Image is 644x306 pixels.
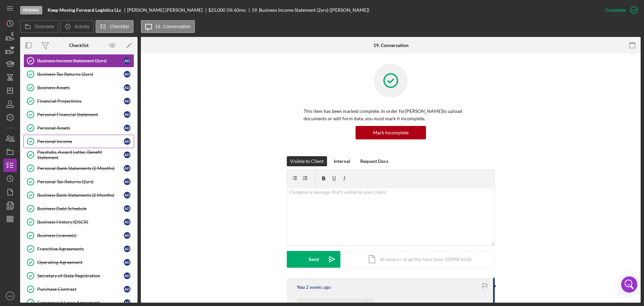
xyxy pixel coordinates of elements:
[37,246,124,252] div: Franchise Agreements
[37,233,124,238] div: Business License(s)
[124,232,130,239] div: A D
[23,269,134,282] a: Secretary of State RegistrationAD
[124,286,130,293] div: A D
[124,111,130,118] div: A D
[37,166,124,171] div: Personal Bank Statements (2 Months)
[155,24,191,29] label: 19. Conversation
[297,285,305,290] div: You
[23,81,134,94] a: Business AssetsAD
[37,206,124,211] div: Business Debt Schedule
[373,43,409,48] div: 19. Conversation
[127,7,208,13] div: [PERSON_NAME] [PERSON_NAME]
[48,7,121,13] b: Keep Moving Forward Logistics LLc
[309,251,319,268] div: Send
[373,126,409,139] div: Mark Incomplete
[37,149,124,160] div: Paystubs, Award Letter, Benefit Statement
[37,287,124,292] div: Purchase Contract
[124,205,130,212] div: A D
[35,24,54,29] label: Overview
[605,3,626,17] div: Complete
[37,260,124,265] div: Operating Agreement
[110,24,129,29] label: Checklist
[37,273,124,278] div: Secretary of State Registration
[360,156,388,166] div: Request Docs
[96,20,133,33] button: Checklist
[37,98,124,104] div: Financial Projections
[37,85,124,90] div: Business Assets
[124,165,130,172] div: A D
[356,126,426,139] button: Mark Incomplete
[37,300,124,305] div: Commercial Lease Agreement
[124,299,130,306] div: A D
[23,135,134,148] a: Personal IncomeAD
[23,229,134,242] a: Business License(s)AD
[124,259,130,266] div: A D
[37,125,124,131] div: Personal Assets
[621,276,637,293] div: Open Intercom Messenger
[330,156,354,166] button: Internal
[23,175,134,188] a: Personal Tax Returns (2yrs)AD
[124,272,130,279] div: A D
[37,72,124,77] div: Business Tax Returns (2yrs)
[23,54,134,68] a: Business Income Statement (2yrs)AD
[23,121,134,135] a: Personal AssetsAD
[23,202,134,215] a: Business Debt ScheduleAD
[124,71,130,78] div: A D
[599,3,641,17] button: Complete
[8,294,12,298] text: AM
[37,219,124,225] div: Business History (DSCR)
[334,156,350,166] div: Internal
[23,148,134,162] a: Paystubs, Award Letter, Benefit StatementAD
[234,7,246,13] div: 60 mo
[124,151,130,158] div: A D
[20,20,58,33] button: Overview
[124,178,130,185] div: A D
[124,57,130,64] div: A D
[124,84,130,91] div: A D
[208,7,225,13] span: $25,000
[290,156,324,166] div: Visible to Client
[124,246,130,252] div: A D
[23,282,134,296] a: Purchase ContractAD
[124,219,130,225] div: A D
[124,125,130,131] div: A D
[124,98,130,104] div: A D
[60,20,94,33] button: Activity
[69,43,89,48] div: Checklist
[252,7,369,13] div: 19. Business Income Statement (2yrs) ([PERSON_NAME])
[37,58,124,63] div: Business Income Statement (2yrs)
[23,215,134,229] a: Business History (DSCR)AD
[23,68,134,81] a: Business Tax Returns (2yrs)AD
[23,108,134,121] a: Personal Financial StatementAD
[3,289,17,303] button: AM
[304,107,478,123] p: This item has been marked complete. In order for [PERSON_NAME] to upload documents or edit form d...
[23,242,134,256] a: Franchise AgreementsAD
[37,179,124,184] div: Personal Tax Returns (2yrs)
[20,6,42,14] div: Pending
[23,94,134,108] a: Financial ProjectionsAD
[287,156,327,166] button: Visible to Client
[141,20,195,33] button: 19. Conversation
[306,285,331,290] time: 2025-09-18 16:47
[124,192,130,199] div: A D
[37,112,124,117] div: Personal Financial Statement
[287,251,340,268] button: Send
[23,188,134,202] a: Business Bank Statements (2 Months)AD
[74,24,89,29] label: Activity
[124,138,130,145] div: A D
[37,139,124,144] div: Personal Income
[357,156,392,166] button: Request Docs
[226,7,233,13] div: 5 %
[23,162,134,175] a: Personal Bank Statements (2 Months)AD
[37,192,124,198] div: Business Bank Statements (2 Months)
[23,256,134,269] a: Operating AgreementAD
